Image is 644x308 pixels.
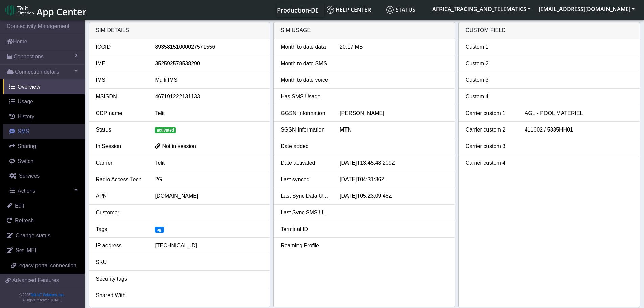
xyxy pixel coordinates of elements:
div: IP address [91,242,150,250]
span: Connection details [15,68,59,76]
div: Carrier custom 4 [460,159,520,167]
a: Your current platform instance [277,3,318,17]
div: APN [91,192,150,200]
a: Sharing [3,139,85,154]
div: MSISDN [91,93,150,101]
div: 20.17 MB [335,43,453,51]
div: CDP name [91,109,150,117]
div: Tags [91,225,150,233]
span: Set IMEI [16,247,36,253]
div: Multi IMSI [150,76,268,84]
a: Overview [3,79,85,94]
div: Last Sync SMS Usage [276,209,335,217]
div: SIM usage [274,22,455,39]
div: Last synced [276,175,335,184]
div: 411602 / 5335HH01 [520,126,638,134]
div: Has SMS Usage [276,93,335,101]
span: Legacy portal connection [16,263,76,268]
div: Month to date SMS [276,60,335,68]
img: logo-telit-cinterion-gw-new.png [5,5,34,16]
div: Custom 2 [460,60,520,68]
span: Usage [18,99,33,104]
button: [EMAIL_ADDRESS][DOMAIN_NAME] [534,3,639,15]
div: Carrier [91,159,150,167]
a: SMS [3,124,85,139]
a: App Center [5,3,86,17]
div: IMSI [91,76,150,84]
span: Change status [16,233,50,238]
span: Services [19,173,40,179]
div: Carrier custom 2 [460,126,520,134]
div: Telit [150,159,268,167]
a: Telit IoT Solutions, Inc. [30,293,64,297]
div: Telit [150,109,268,117]
div: Shared With [91,291,150,300]
img: status.svg [386,6,394,14]
span: Actions [18,188,35,194]
div: Last Sync Data Usage [276,192,335,200]
span: Connections [14,53,44,61]
a: Services [3,169,85,184]
span: Help center [327,6,371,14]
div: [DOMAIN_NAME] [150,192,268,200]
a: Status [384,3,428,17]
div: Date activated [276,159,335,167]
div: Month to date data [276,43,335,51]
div: Custom field [459,22,640,39]
div: SIM details [89,22,270,39]
div: IMEI [91,60,150,68]
div: ICCID [91,43,150,51]
div: 89358151000027571556 [150,43,268,51]
div: Terminal ID [276,225,335,233]
div: 352592578538290 [150,60,268,68]
div: SGSN Information [276,126,335,134]
div: Custom 3 [460,76,520,84]
span: Not in session [162,143,196,149]
div: Month to date voice [276,76,335,84]
span: Edit [15,203,24,209]
span: Production-DE [277,6,319,14]
span: Refresh [15,218,34,223]
div: Custom 4 [460,93,520,101]
div: MTN [335,126,453,134]
div: [DATE]T05:23:09.48Z [335,192,453,200]
a: Usage [3,94,85,109]
a: History [3,109,85,124]
span: Status [386,6,415,14]
span: App Center [37,5,87,18]
div: [DATE]T13:45:48.209Z [335,159,453,167]
a: Switch [3,154,85,169]
div: Status [91,126,150,134]
div: 467191222131133 [150,93,268,101]
span: History [18,114,34,119]
div: Security tags [91,275,150,283]
span: agl [155,227,164,233]
div: Radio Access Tech [91,175,150,184]
span: Sharing [18,143,36,149]
button: AFRICA_TRACING_AND_TELEMATICS [428,3,534,15]
div: SKU [91,258,150,266]
div: Date added [276,142,335,150]
span: Switch [18,158,33,164]
div: In Session [91,142,150,150]
div: Carrier custom 1 [460,109,520,117]
div: [DATE]T04:31:36Z [335,175,453,184]
div: [TECHNICAL_ID] [150,242,268,250]
div: Custom 1 [460,43,520,51]
div: [PERSON_NAME] [335,109,453,117]
span: SMS [18,128,29,134]
div: AGL - POOL MATERIEL [520,109,638,117]
div: GGSN Information [276,109,335,117]
img: knowledge.svg [327,6,334,14]
span: Advanced Features [12,276,59,284]
span: Overview [18,84,40,90]
div: Roaming Profile [276,242,335,250]
div: Carrier custom 3 [460,142,520,150]
span: activated [155,127,176,133]
div: 2G [150,175,268,184]
a: Actions [3,184,85,198]
div: Customer [91,209,150,217]
a: Help center [324,3,384,17]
